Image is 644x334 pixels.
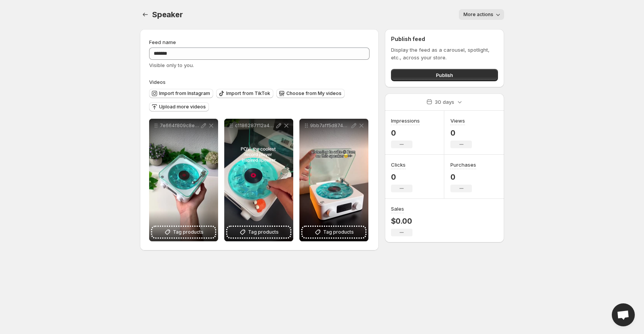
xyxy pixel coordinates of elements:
button: More actions [459,9,504,20]
button: Import from Instagram [149,89,213,98]
span: Choose from My videos [286,90,342,97]
p: 9bb7aff5d8744ec8bb3b75f28f3e8b33 [310,123,350,129]
button: Choose from My videos [276,89,345,98]
p: $0.00 [391,216,412,226]
h3: Impressions [391,117,420,124]
p: 7e664f809c8e46ba95601e5851ff035d [160,123,200,129]
button: Tag products [152,227,215,237]
span: Import from TikTok [226,90,270,97]
p: 0 [391,128,420,138]
span: Tag products [173,228,204,236]
a: Open chat [612,303,635,326]
div: c1186287f12a48c9afefe15959879783Tag products [224,119,293,241]
button: Publish [391,69,498,81]
span: Import from Instagram [159,90,210,97]
h3: Purchases [450,161,476,169]
button: Settings [140,9,151,20]
p: Display the feed as a carousel, spotlight, etc., across your store. [391,46,498,61]
span: More actions [463,11,493,18]
p: 0 [450,128,472,138]
div: 7e664f809c8e46ba95601e5851ff035dTag products [149,119,218,241]
p: c1186287f12a48c9afefe15959879783 [235,123,275,129]
div: 9bb7aff5d8744ec8bb3b75f28f3e8b33Tag products [299,119,368,241]
h3: Clicks [391,161,406,169]
span: Tag products [248,228,279,236]
h3: Views [450,117,465,124]
p: 0 [450,172,476,182]
span: Feed name [149,39,176,45]
span: Visible only to you. [149,62,194,68]
span: Speaker [152,10,183,19]
p: 0 [391,172,412,182]
span: Tag products [323,228,354,236]
button: Tag products [227,227,290,237]
p: 30 days [435,98,454,106]
span: Upload more videos [159,104,206,110]
span: Publish [436,71,453,79]
h3: Sales [391,205,404,213]
button: Import from TikTok [216,89,273,98]
button: Upload more videos [149,102,209,111]
span: Videos [149,79,166,85]
h2: Publish feed [391,35,498,43]
button: Tag products [302,227,365,237]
